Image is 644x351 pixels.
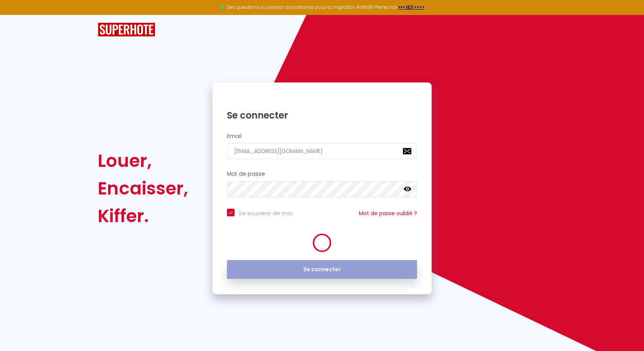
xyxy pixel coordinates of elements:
[98,175,188,202] div: Encaisser,
[98,147,188,175] div: Louer,
[227,143,417,159] input: Ton Email
[98,202,188,230] div: Kiffer.
[227,171,417,177] h2: Mot de passe
[359,209,417,217] a: Mot de passe oublié ?
[227,260,417,279] button: Se connecter
[227,133,417,140] h2: Email
[227,109,417,121] h1: Se connecter
[98,23,155,37] img: SuperHote logo
[398,4,425,10] a: >>> ICI <<<<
